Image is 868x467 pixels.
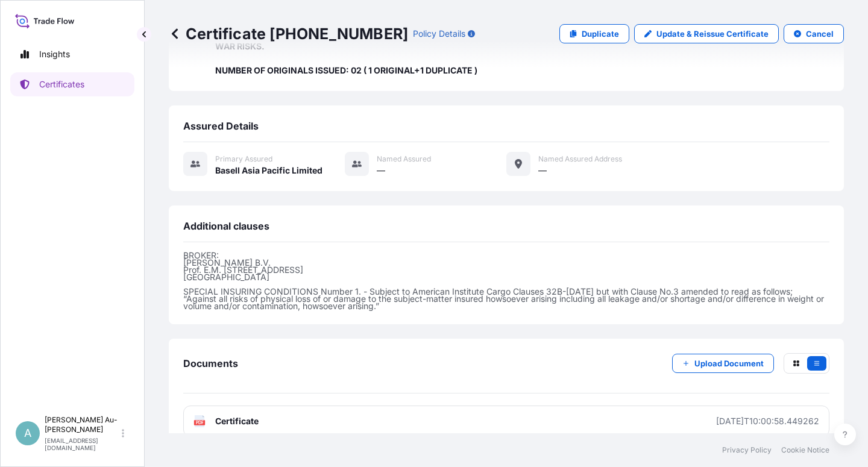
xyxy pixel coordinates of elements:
[634,24,779,43] a: Update & Reissue Certificate
[784,24,844,43] button: Cancel
[806,28,834,40] p: Cancel
[183,357,238,369] span: Documents
[722,445,772,455] a: Privacy Policy
[377,165,385,177] span: —
[10,72,134,96] a: Certificates
[24,427,31,439] span: A
[183,220,269,232] span: Additional clauses
[169,24,408,43] p: Certificate [PHONE_NUMBER]
[215,165,322,177] span: Basell Asia Pacific Limited
[582,28,619,40] p: Duplicate
[656,28,769,40] p: Update & Reissue Certificate
[183,120,259,132] span: Assured Details
[183,406,829,437] a: PDFCertificate[DATE]T10:00:58.449262
[183,252,829,310] p: BROKER: [PERSON_NAME] B.V. Prof. E.M. [STREET_ADDRESS] [GEOGRAPHIC_DATA] SPECIAL INSURING CONDITI...
[45,415,119,434] p: [PERSON_NAME] Au-[PERSON_NAME]
[781,445,829,455] a: Cookie Notice
[538,154,622,164] span: Named Assured Address
[196,421,204,425] text: PDF
[215,415,259,427] span: Certificate
[716,415,819,427] div: [DATE]T10:00:58.449262
[538,165,547,177] span: —
[215,154,272,164] span: Primary assured
[39,48,70,60] p: Insights
[672,354,774,373] button: Upload Document
[694,357,764,369] p: Upload Document
[559,24,629,43] a: Duplicate
[10,42,134,66] a: Insights
[45,437,119,451] p: [EMAIL_ADDRESS][DOMAIN_NAME]
[377,154,431,164] span: Named Assured
[39,78,84,90] p: Certificates
[413,28,465,40] p: Policy Details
